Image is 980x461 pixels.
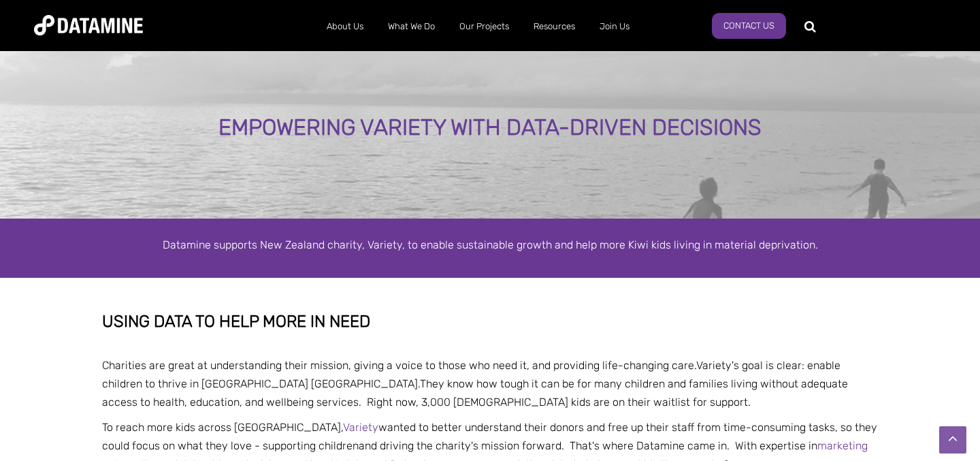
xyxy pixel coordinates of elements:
span: Using data to help more in need [102,312,370,331]
div: Empowering Variety with data-driven decisions [116,116,865,140]
a: Contact Us [712,13,786,39]
a: Resources [521,9,587,44]
span: Variety's goal is clear: enable children to thrive in [GEOGRAPHIC_DATA] [GEOGRAPHIC_DATA]. [102,359,840,390]
span: and driving the charity's mission forward [359,439,561,452]
p: Datamine supports New Zealand charity, Variety, to enable sustainable growth and help more Kiwi k... [102,236,878,254]
a: Variety [343,421,378,434]
span: Charities are great at understanding their mission, giving a voice to those who need it, and prov... [102,359,848,409]
a: Our Projects [447,9,521,44]
img: Datamine [34,15,143,35]
a: About Us [314,9,376,44]
a: Join Us [587,9,642,44]
a: What We Do [376,9,447,44]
